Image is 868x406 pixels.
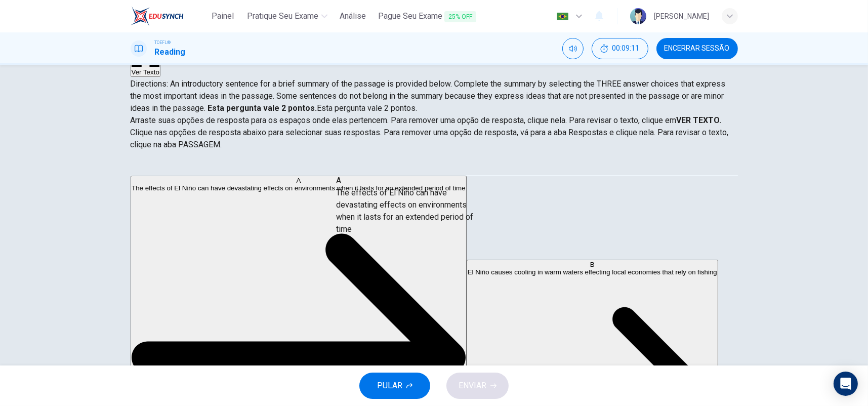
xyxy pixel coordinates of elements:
div: A [132,177,466,184]
span: Análise [340,10,366,22]
img: pt [556,13,569,20]
div: Choose test type tabs [131,151,738,175]
button: Painel [206,7,239,25]
div: Silenciar [562,38,584,59]
strong: Esta pergunta vale 2 pontos. [206,103,317,113]
div: Esconder [592,38,648,59]
span: Painel [212,10,234,22]
button: Pague Seu Exame25% OFF [374,7,480,26]
span: Directions: An introductory sentence for a brief summary of the passage is provided below. Comple... [131,79,726,113]
div: B [467,261,717,269]
span: 00:09:11 [612,45,640,53]
button: Análise [336,7,370,25]
button: 00:09:11 [592,38,648,59]
div: Open Intercom Messenger [834,372,858,396]
span: Esta pergunta vale 2 pontos. [317,103,418,113]
a: EduSynch logo [131,6,207,26]
strong: VER TEXTO. [677,115,722,125]
span: The effects of El Niño can have devastating effects on environments when it lasts for an extended... [132,184,466,192]
img: Profile picture [630,8,646,24]
p: Clique nas opções de resposta abaixo para selecionar suas respostas. Para remover uma opção de re... [131,127,738,151]
span: Pratique seu exame [247,10,318,22]
button: PULAR [359,373,430,399]
a: Análise [336,7,370,26]
span: El Niño causes cooling in warm waters effecting local economies that rely on fishing [467,269,717,276]
div: [PERSON_NAME] [654,10,710,22]
a: Painel [206,7,239,26]
span: Pague Seu Exame [378,10,476,23]
span: PULAR [377,379,402,393]
h1: Reading [155,46,186,58]
p: Arraste suas opções de resposta para os espaços onde elas pertencem. Para remover uma opção de re... [131,114,738,127]
span: 25% OFF [444,11,476,22]
button: Encerrar Sessão [656,38,738,59]
span: TOEFL® [155,39,171,46]
img: EduSynch logo [131,6,184,26]
span: Encerrar Sessão [665,45,730,53]
button: Pratique seu exame [243,7,332,25]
